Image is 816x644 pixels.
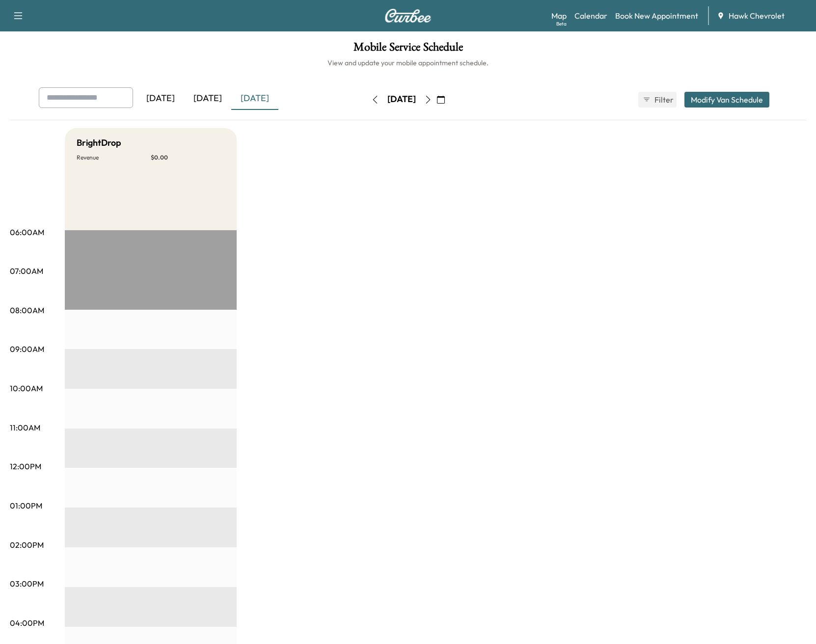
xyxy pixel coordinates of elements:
span: Filter [654,94,672,106]
a: Calendar [574,10,607,22]
p: 06:00AM [10,226,44,238]
p: 10:00AM [10,382,43,394]
div: [DATE] [387,93,416,106]
p: 01:00PM [10,500,42,511]
p: 08:00AM [10,304,44,316]
button: Filter [638,92,677,107]
h5: BrightDrop [77,136,121,150]
h6: View and update your mobile appointment schedule. [10,58,806,68]
a: MapBeta [551,10,567,22]
p: 03:00PM [10,578,44,590]
div: [DATE] [184,87,231,110]
div: Beta [556,20,567,27]
p: 04:00PM [10,617,44,629]
h1: Mobile Service Schedule [10,41,806,58]
p: $ 0.00 [151,154,225,161]
p: 11:00AM [10,422,40,433]
span: Hawk Chevrolet [729,10,785,22]
button: Modify Van Schedule [684,92,769,107]
img: Curbee Logo [384,9,432,23]
p: 07:00AM [10,265,43,277]
p: Revenue [77,154,151,161]
p: 09:00AM [10,343,44,355]
p: 12:00PM [10,460,41,472]
div: [DATE] [137,87,184,110]
a: Book New Appointment [615,10,698,22]
div: [DATE] [231,87,278,110]
p: 02:00PM [10,539,44,551]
